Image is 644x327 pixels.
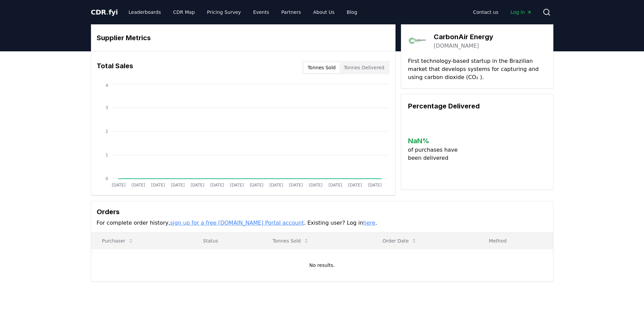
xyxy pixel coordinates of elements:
a: here [363,220,375,226]
span: CDR fyi [91,8,118,16]
a: Partners [276,6,306,18]
span: Log in [510,9,531,16]
button: Purchaser [97,234,139,248]
p: For complete order history, . Existing user? Log in . [97,219,548,227]
a: Blog [341,6,363,18]
button: Tonnes Sold [304,62,340,73]
p: of purchases have been delivered [408,146,463,162]
h3: CarbonAir Energy [434,32,493,42]
a: CDR.fyi [91,7,118,17]
h3: Total Sales [97,61,133,74]
tspan: [DATE] [131,183,145,187]
p: First technology-based startup in the Brazilian market that develops systems for capturing and us... [408,57,546,81]
button: Order Date [377,234,422,248]
tspan: [DATE] [309,183,323,187]
a: Log in [505,6,537,18]
tspan: 4 [105,83,108,88]
img: CarbonAir Energy-logo [408,31,427,50]
tspan: [DATE] [249,183,263,187]
nav: Main [123,6,362,18]
h3: Orders [97,207,548,217]
tspan: [DATE] [210,183,224,187]
tspan: 3 [105,105,108,110]
tspan: [DATE] [289,183,303,187]
tspan: 1 [105,153,108,157]
nav: Main [468,6,537,18]
tspan: [DATE] [151,183,165,187]
tspan: [DATE] [328,183,342,187]
a: sign up for a free [DOMAIN_NAME] Portal account [170,220,304,226]
p: Method [483,237,547,244]
tspan: [DATE] [269,183,283,187]
tspan: [DATE] [348,183,362,187]
tspan: [DATE] [112,183,125,187]
a: Pricing Survey [201,6,246,18]
a: About Us [308,6,340,18]
tspan: 0 [105,176,108,181]
a: [DOMAIN_NAME] [434,42,479,50]
h3: Supplier Metrics [97,33,390,43]
td: No results. [91,249,553,281]
p: Status [197,237,256,244]
span: . [106,8,109,16]
h3: Percentage Delivered [408,101,546,111]
tspan: [DATE] [368,183,382,187]
a: Events [248,6,275,18]
tspan: [DATE] [171,183,185,187]
tspan: [DATE] [230,183,244,187]
h3: NaN % [408,136,463,146]
a: CDR Map [168,6,200,18]
tspan: 2 [105,129,108,134]
a: Leaderboards [123,6,166,18]
a: Contact us [468,6,504,18]
tspan: [DATE] [190,183,204,187]
button: Tonnes Sold [267,234,314,248]
button: Tonnes Delivered [340,62,388,73]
